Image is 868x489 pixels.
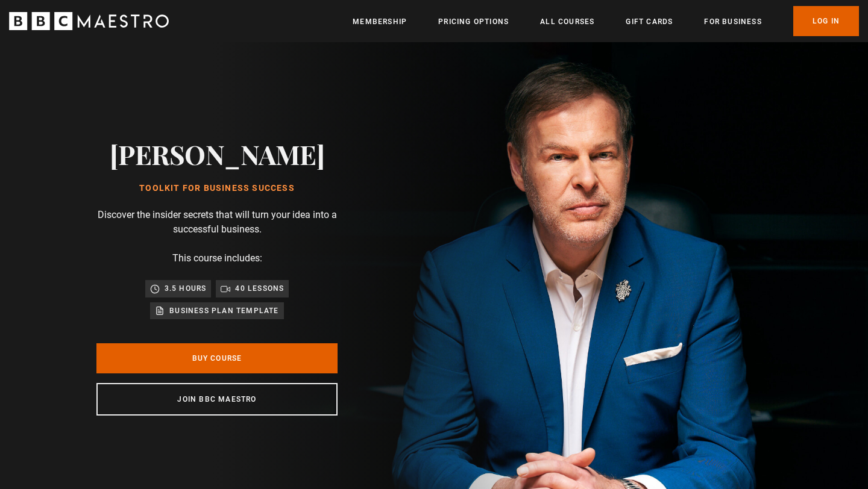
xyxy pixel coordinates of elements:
[110,139,325,169] h2: [PERSON_NAME]
[235,282,284,294] p: 40 lessons
[540,16,594,28] a: All Courses
[438,16,509,28] a: Pricing Options
[96,208,338,237] p: Discover the insider secrets that will turn your idea into a successful business.
[165,282,207,294] p: 3.5 hours
[172,251,262,266] p: This course includes:
[353,16,407,28] a: Membership
[110,184,325,193] h1: Toolkit for Business Success
[96,343,338,373] a: Buy Course
[169,305,278,317] p: Business plan template
[704,16,761,28] a: For business
[626,16,673,28] a: Gift Cards
[353,6,859,36] nav: Primary
[96,383,338,416] a: Join BBC Maestro
[793,6,859,36] a: Log In
[9,12,169,30] svg: BBC Maestro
